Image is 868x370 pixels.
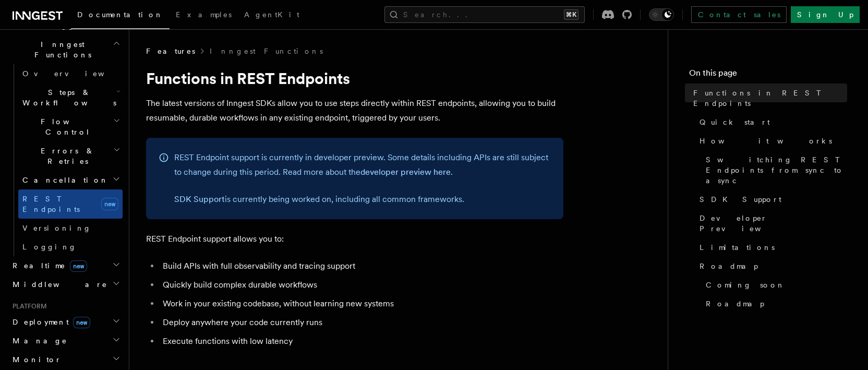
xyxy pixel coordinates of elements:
a: Functions in REST Endpoints [689,83,847,113]
span: Functions in REST Endpoints [693,88,847,109]
a: Roadmap [702,294,847,313]
p: The latest versions of Inngest SDKs allow you to use steps directly within REST endpoints, allowi... [146,96,563,125]
a: REST Endpointsnew [18,189,123,219]
span: Errors & Retries [18,146,113,166]
span: Monitor [8,354,62,365]
span: Steps & Workflows [18,87,116,108]
button: Monitor [8,350,123,369]
a: Documentation [71,3,170,29]
span: Switching REST Endpoints from sync to async [706,154,847,186]
h1: Functions in REST Endpoints [146,69,563,88]
span: SDK Support [700,194,781,205]
span: Middleware [8,279,107,290]
a: SDK Support [695,190,847,209]
span: REST Endpoints [22,195,80,213]
button: Inngest Functions [8,35,123,64]
span: AgentKit [244,10,299,19]
a: Switching REST Endpoints from sync to async [702,150,847,190]
li: Execute functions with low latency [160,334,563,349]
a: Limitations [695,238,847,257]
div: Inngest Functions [8,64,123,256]
a: Versioning [18,219,123,237]
span: Features [146,46,195,56]
span: Examples [176,10,232,19]
span: Platform [8,302,47,311]
a: Sign Up [791,6,860,23]
a: AgentKit [238,3,306,28]
a: Inngest Functions [210,46,323,56]
button: Search...⌘K [384,6,585,23]
p: REST Endpoint support allows you to: [146,232,563,246]
span: Cancellation [18,175,108,185]
span: Quick start [700,117,770,127]
span: new [70,260,87,272]
button: Deploymentnew [8,313,123,331]
li: Work in your existing codebase, without learning new systems [160,296,563,311]
span: Logging [22,243,77,251]
a: Coming soon [702,276,847,294]
button: Toggle dark mode [649,8,674,21]
a: Roadmap [695,257,847,276]
span: Inngest Functions [8,39,113,60]
span: Developer Preview [700,213,847,234]
kbd: ⌘K [564,9,578,20]
a: Logging [18,237,123,256]
span: Manage [8,336,67,346]
button: Steps & Workflows [18,83,123,112]
span: Realtime [8,260,87,271]
span: Versioning [22,224,91,232]
span: Overview [22,69,130,78]
span: Roadmap [706,299,764,309]
span: Deployment [8,317,90,327]
span: Limitations [700,242,775,253]
button: Errors & Retries [18,141,123,171]
a: Contact sales [691,6,787,23]
span: Roadmap [700,261,758,271]
li: Build APIs with full observability and tracing support [160,259,563,273]
h4: On this page [689,67,847,83]
li: Quickly build complex durable workflows [160,278,563,292]
button: Manage [8,331,123,350]
a: Examples [170,3,238,28]
button: Realtimenew [8,256,123,275]
a: developer preview here [360,167,451,177]
span: Coming soon [706,280,785,290]
span: new [73,317,90,328]
li: Deploy anywhere your code currently runs [160,315,563,330]
button: Cancellation [18,171,123,189]
a: Overview [18,64,123,83]
a: Developer Preview [695,209,847,238]
button: Flow Control [18,112,123,141]
button: Middleware [8,275,123,294]
span: Flow Control [18,116,113,137]
a: How it works [695,132,847,150]
p: is currently being worked on, including all common frameworks. [174,192,551,207]
span: How it works [700,136,832,146]
p: REST Endpoint support is currently in developer preview. Some details including APIs are still su... [174,150,551,180]
span: Documentation [77,10,163,19]
span: new [101,198,118,210]
a: SDK Support [174,194,225,204]
a: Quick start [695,113,847,132]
